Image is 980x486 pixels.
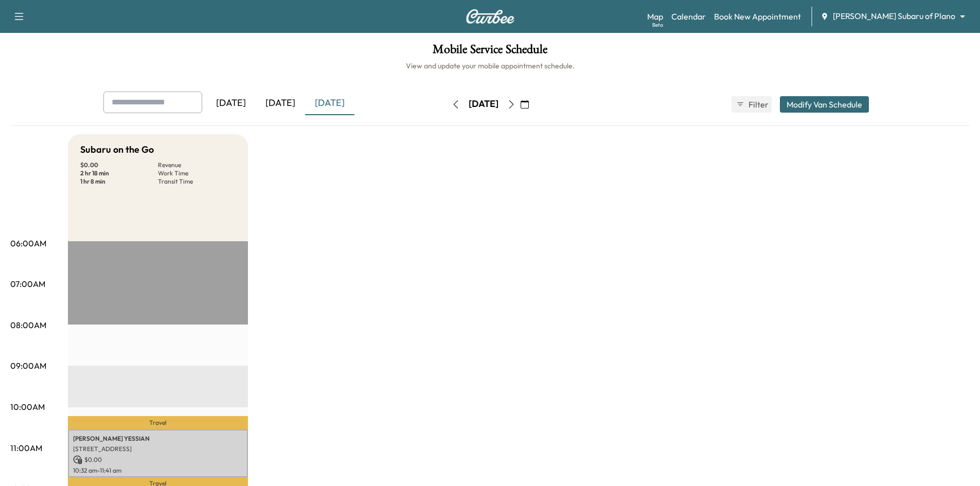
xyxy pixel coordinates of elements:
div: [DATE] [305,92,354,115]
p: 1 hr 8 min [80,177,158,186]
p: 11:00AM [10,442,42,454]
p: 08:00AM [10,319,46,331]
p: 09:00AM [10,359,46,372]
button: Modify Van Schedule [780,96,869,113]
p: [PERSON_NAME] YESSIAN [73,435,243,443]
a: Calendar [671,10,706,23]
div: [DATE] [469,98,498,111]
h1: Mobile Service Schedule [10,43,970,61]
p: $ 0.00 [73,455,243,464]
h5: Subaru on the Go [80,142,154,157]
p: Transit Time [158,177,236,186]
a: MapBeta [647,10,663,23]
div: [DATE] [256,92,305,115]
p: $ 0.00 [80,161,158,169]
span: Filter [749,98,767,111]
p: Revenue [158,161,236,169]
p: 2 hr 18 min [80,169,158,177]
p: Travel [68,416,248,429]
p: 06:00AM [10,237,46,249]
p: [STREET_ADDRESS] [73,445,243,453]
a: Book New Appointment [714,10,801,23]
h6: View and update your mobile appointment schedule. [10,61,970,71]
p: 07:00AM [10,278,45,290]
div: [DATE] [206,92,256,115]
p: Work Time [158,169,236,177]
span: [PERSON_NAME] Subaru of Plano [833,10,955,22]
button: Filter [732,96,772,113]
div: Beta [652,21,663,29]
p: 10:32 am - 11:41 am [73,466,243,475]
p: 10:00AM [10,401,45,413]
img: Curbee Logo [466,9,515,24]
